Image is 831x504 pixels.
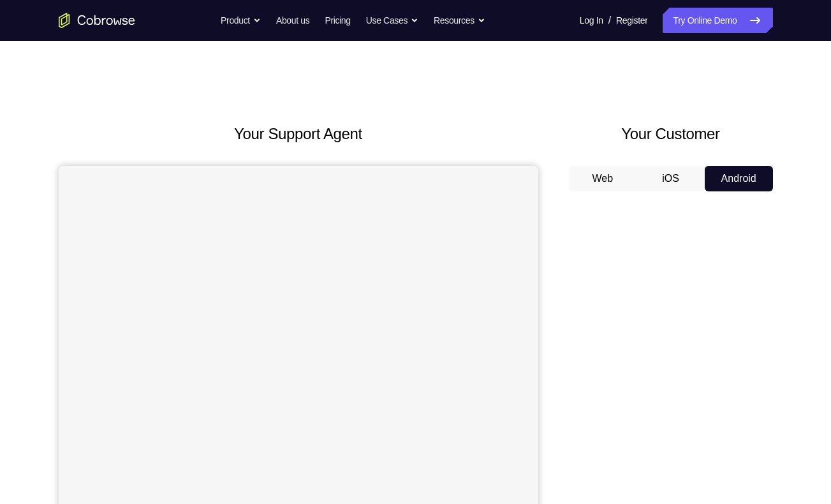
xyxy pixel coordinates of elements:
a: Go to the home page [59,13,135,28]
a: Pricing [325,8,350,33]
a: Register [616,8,647,33]
a: Log In [580,8,603,33]
button: iOS [636,166,705,191]
a: About us [276,8,309,33]
button: Use Cases [366,8,418,33]
button: Android [705,166,773,191]
button: Web [569,166,637,191]
h2: Your Customer [569,122,773,145]
h2: Your Support Agent [59,122,538,145]
a: Try Online Demo [663,8,772,33]
button: Product [221,8,261,33]
button: Resources [434,8,485,33]
span: / [608,13,611,28]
